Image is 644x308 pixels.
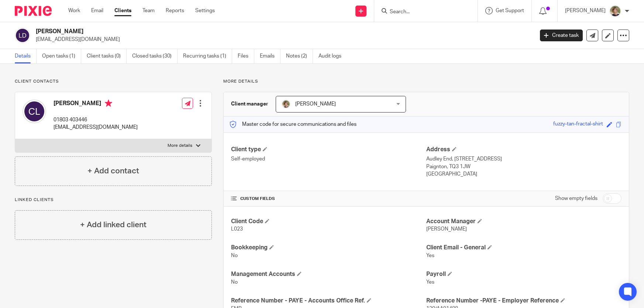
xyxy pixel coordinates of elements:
a: Reports [166,7,184,14]
h4: Management Accounts [231,270,426,278]
span: Yes [426,253,434,258]
span: Get Support [496,8,524,13]
h4: [PERSON_NAME] [54,100,138,109]
a: Details [15,49,37,63]
p: More details [223,79,629,84]
span: No [231,280,238,285]
h4: Client type [231,146,426,153]
p: More details [168,143,192,149]
span: L023 [231,226,243,232]
a: Closed tasks (30) [132,49,178,63]
img: Pixie [15,6,52,16]
a: Emails [260,49,280,63]
span: [PERSON_NAME] [426,226,467,232]
p: Self-employed [231,155,426,163]
p: Linked clients [15,197,212,203]
a: Team [142,7,155,14]
img: svg%3E [15,28,30,43]
a: Clients [114,7,131,14]
a: Work [68,7,80,14]
h2: [PERSON_NAME] [36,28,430,35]
h3: Client manager [231,100,268,108]
h4: Client Code [231,218,426,225]
a: Settings [195,7,215,14]
img: High%20Res%20Andrew%20Price%20Accountants_Poppy%20Jakes%20photography-1142.jpg [282,100,290,108]
label: Show empty fields [555,195,597,202]
h4: Address [426,146,621,153]
h4: Reference Number - PAYE - Accounts Office Ref. [231,297,426,305]
a: Open tasks (1) [42,49,81,63]
h4: CUSTOM FIELDS [231,196,426,202]
p: [EMAIL_ADDRESS][DOMAIN_NAME] [54,124,138,131]
a: Recurring tasks (1) [183,49,232,63]
a: Notes (2) [286,49,313,63]
a: Files [238,49,254,63]
a: Email [91,7,103,14]
p: Master code for secure communications and files [229,121,357,128]
p: 01803 403446 [54,116,138,124]
h4: Bookkeeping [231,244,426,252]
p: [EMAIL_ADDRESS][DOMAIN_NAME] [36,36,529,43]
span: No [231,253,238,258]
a: Create task [540,30,583,41]
h4: + Add linked client [80,219,147,231]
p: [PERSON_NAME] [565,7,606,14]
p: Audley End, [STREET_ADDRESS] [426,155,621,163]
span: [PERSON_NAME] [295,101,336,107]
img: svg%3E [23,100,46,123]
h4: Account Manager [426,218,621,225]
input: Search [389,9,455,15]
h4: Client Email - General [426,244,621,252]
p: [GEOGRAPHIC_DATA] [426,170,621,178]
div: fuzzy-tan-fractal-shirt [553,120,603,129]
a: Client tasks (0) [87,49,127,63]
i: Primary [105,100,112,107]
p: Client contacts [15,79,212,84]
p: Paignton, TQ3 1JW [426,163,621,170]
span: Yes [426,280,434,285]
a: Audit logs [318,49,347,63]
img: High%20Res%20Andrew%20Price%20Accountants_Poppy%20Jakes%20photography-1142.jpg [609,5,621,17]
h4: Payroll [426,270,621,278]
h4: + Add contact [87,165,139,177]
h4: Reference Number -PAYE - Employer Reference [426,297,621,305]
